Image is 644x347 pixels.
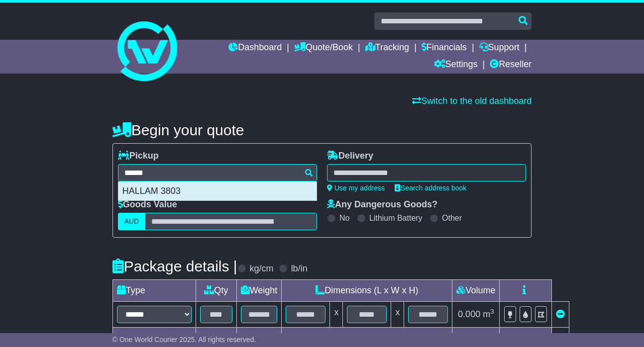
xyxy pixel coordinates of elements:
td: Volume [452,280,500,302]
td: Weight [236,280,282,302]
a: Use my address [327,184,385,192]
typeahead: Please provide city [118,164,317,181]
td: Dimensions (L x W x H) [282,280,452,302]
a: Settings [434,57,478,74]
label: No [339,213,349,223]
a: Search address book [395,184,466,192]
label: Lithium Battery [369,213,423,223]
h4: Package details | [112,258,237,274]
label: Any Dangerous Goods? [327,199,437,210]
sup: 3 [490,332,494,339]
a: Remove this item [556,309,565,319]
a: Tracking [365,40,409,57]
a: Financials [422,40,467,57]
label: AUD [118,213,146,230]
label: lb/in [291,263,308,274]
span: m [483,309,494,319]
label: Goods Value [118,199,177,210]
span: © One World Courier 2025. All rights reserved. [112,336,256,344]
a: Switch to the old dashboard [412,96,532,106]
td: Qty [196,280,236,302]
td: x [391,302,404,328]
label: Other [442,213,462,223]
label: Delivery [327,151,373,162]
td: x [330,302,343,328]
sup: 3 [490,308,494,315]
h4: Begin your quote [112,122,532,138]
label: Pickup [118,151,159,162]
a: Dashboard [228,40,282,57]
a: Reseller [490,57,532,74]
div: HALLAM 3803 [118,182,317,201]
label: kg/cm [250,263,274,274]
span: 0.000 [458,309,480,319]
td: Type [112,280,196,302]
a: Quote/Book [294,40,353,57]
a: Support [479,40,520,57]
